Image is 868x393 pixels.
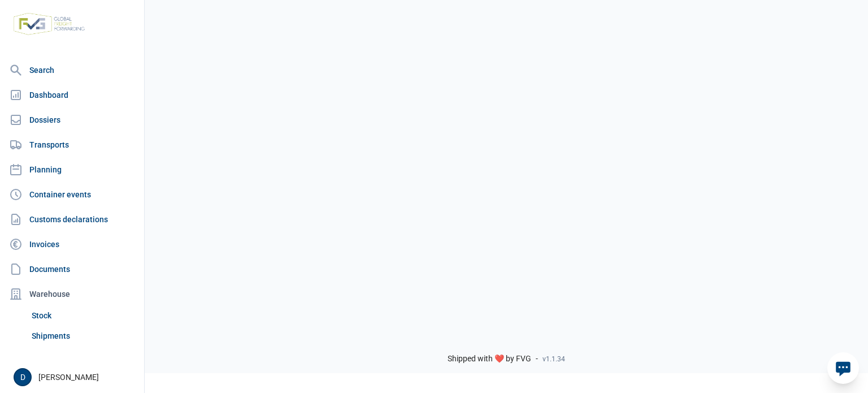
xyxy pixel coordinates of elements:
[27,305,140,326] a: Stock
[536,354,538,364] span: -
[5,84,140,106] a: Dashboard
[5,59,140,81] a: Search
[5,109,140,131] a: Dossiers
[5,133,140,156] a: Transports
[5,208,140,231] a: Customs declarations
[14,368,32,386] button: D
[542,355,565,364] span: v1.1.34
[9,8,89,40] img: FVG - Global freight forwarding
[27,326,140,346] a: Shipments
[14,368,137,386] div: [PERSON_NAME]
[5,283,140,305] div: Warehouse
[5,258,140,280] a: Documents
[5,183,140,206] a: Container events
[5,158,140,181] a: Planning
[5,233,140,256] a: Invoices
[448,354,531,364] span: Shipped with ❤️ by FVG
